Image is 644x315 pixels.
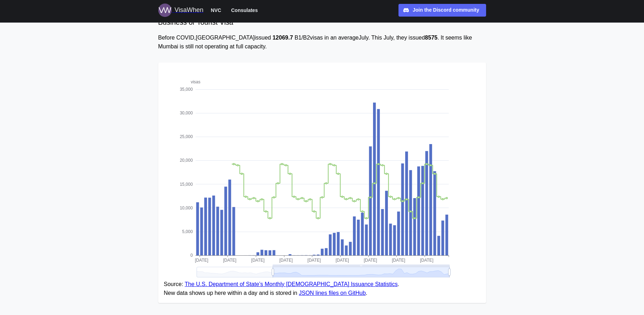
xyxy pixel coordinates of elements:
span: NVC [211,6,221,14]
div: Join the Discord community [413,6,479,14]
text: [DATE] [223,258,236,263]
text: [DATE] [335,258,349,263]
text: 5,000 [182,229,193,234]
div: Before COVID, [GEOGRAPHIC_DATA] issued B1/B2 visas in an average July . This July , they issued .... [158,34,486,51]
button: Consulates [228,6,261,15]
text: visas [190,79,200,84]
a: Logo for VisaWhen VisaWhen [158,4,203,17]
text: [DATE] [251,258,265,263]
strong: 8575 [425,35,438,41]
figcaption: Source: . New data shows up here within a day and is stored in . [164,280,480,298]
text: 35,000 [179,87,193,92]
strong: 12069.7 [272,35,293,41]
img: Logo for VisaWhen [158,4,172,17]
text: [DATE] [195,258,208,263]
text: [DATE] [364,258,377,263]
a: Join the Discord community [398,4,486,17]
text: [DATE] [420,258,433,263]
text: [DATE] [392,258,405,263]
text: 15,000 [179,182,193,186]
text: 10,000 [179,205,193,210]
text: 25,000 [179,134,193,139]
a: The U.S. Department of State’s Monthly [DEMOGRAPHIC_DATA] Issuance Statistics [185,281,398,287]
div: VisaWhen [175,5,203,15]
text: [DATE] [279,258,293,263]
text: 0 [190,253,193,258]
text: 20,000 [179,158,193,163]
a: JSON lines files on GitHub [299,290,366,296]
text: [DATE] [307,258,321,263]
button: NVC [208,6,225,15]
span: Consulates [231,6,258,14]
text: 30,000 [179,111,193,115]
